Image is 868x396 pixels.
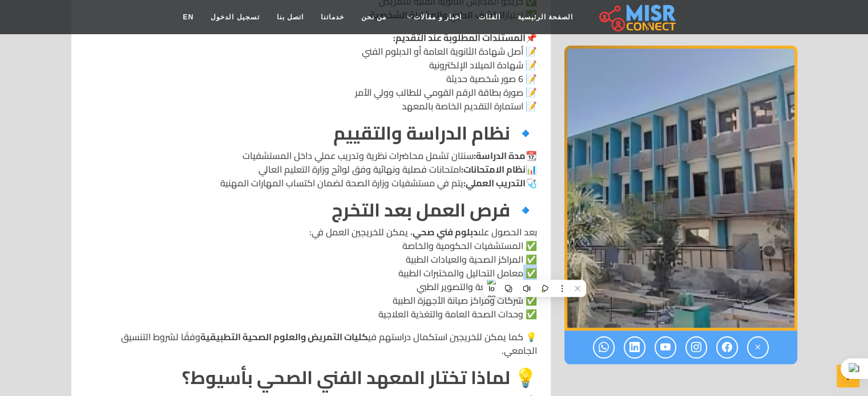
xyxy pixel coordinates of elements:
[333,116,537,150] strong: 🔹 نظام الدراسة والتقييم
[414,12,462,22] span: اخبار و مقالات
[175,6,203,28] a: EN
[463,174,526,191] strong: التدريب العملي:
[268,6,312,28] a: اتصل بنا
[470,6,509,28] a: الفئات
[85,149,537,190] p: 📆 سنتان تشمل محاضرات نظرية وتدريب عملي داخل المستشفيات 📊 امتحانات فصلية ونهائية وفق لوائح وزارة ا...
[564,46,797,330] img: المعهد الفني الصحي بأسيوط
[564,46,797,330] div: 1 / 1
[393,29,526,46] strong: المستندات المطلوبة عند التقديم:
[395,6,470,28] a: اخبار و مقالات
[413,223,478,240] strong: دبلوم فني صحي
[353,6,395,28] a: من نحن
[332,193,537,227] strong: 🔹 فرص العمل بعد التخرج
[200,328,368,345] strong: كليات التمريض والعلوم الصحية التطبيقية
[202,6,268,28] a: تسجيل الدخول
[312,6,353,28] a: خدماتنا
[474,147,526,164] strong: مدة الدراسة:
[461,161,526,178] strong: نظام الامتحانات:
[182,360,537,394] strong: 💡 لماذا تختار المعهد الفني الصحي بأسيوط؟
[509,6,582,28] a: الصفحة الرئيسية
[85,31,537,113] p: 📌 📝 أصل شهادة الثانوية العامة أو الدبلوم الفني 📝 شهادة الميلاد الإلكترونية 📝 6 صور شخصية حديثة 📝 ...
[85,225,537,321] p: بعد الحصول على ، يمكن للخريجين العمل في: ✅ المستشفيات الحكومية والخاصة ✅ المراكز الصحية والعيادات...
[85,330,537,357] p: 💡 كما يمكن للخريجين استكمال دراستهم في وفقًا لشروط التنسيق الجامعي.
[599,3,676,31] img: main.misr_connect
